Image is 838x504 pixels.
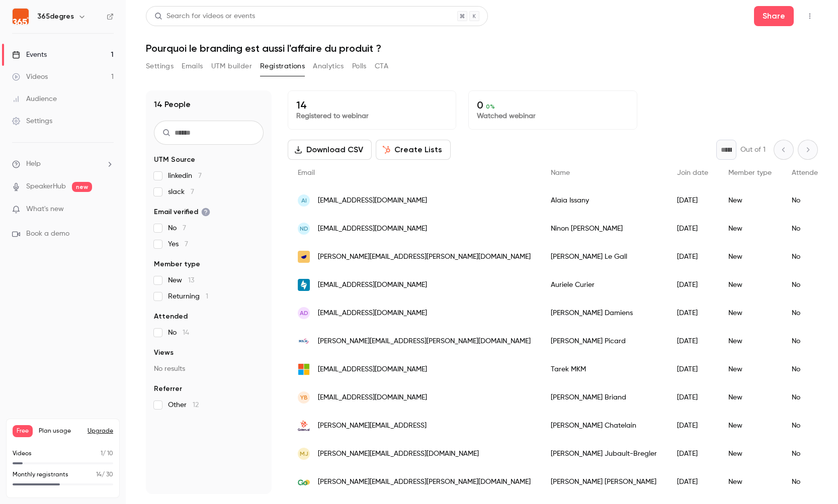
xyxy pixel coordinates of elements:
[792,169,822,176] span: Attended
[154,312,188,322] span: Attended
[754,6,794,26] button: Share
[101,451,103,457] span: 1
[667,327,718,355] div: [DATE]
[12,50,47,60] div: Events
[300,224,308,233] span: ND
[375,58,388,74] button: CTA
[26,159,41,169] span: Help
[168,400,199,410] span: Other
[154,348,174,358] span: Views
[168,275,194,285] span: New
[183,225,186,232] span: 7
[154,207,210,217] span: Email verified
[318,308,427,319] span: [EMAIL_ADDRESS][DOMAIN_NAME]
[298,363,310,375] img: outlook.com
[154,384,182,394] span: Referrer
[782,327,832,355] div: No
[39,427,81,435] span: Plan usage
[667,186,718,215] div: [DATE]
[782,440,832,468] div: No
[667,271,718,299] div: [DATE]
[13,449,32,458] p: Videos
[318,364,427,375] span: [EMAIL_ADDRESS][DOMAIN_NAME]
[88,427,113,435] button: Upgrade
[12,159,114,169] li: help-dropdown-opener
[477,111,628,121] p: Watched webinar
[154,259,200,269] span: Member type
[96,470,113,479] p: / 30
[26,229,69,239] span: Book a demo
[318,449,479,459] span: [PERSON_NAME][EMAIL_ADDRESS][DOMAIN_NAME]
[168,171,202,181] span: linkedin
[718,468,782,496] div: New
[667,440,718,468] div: [DATE]
[300,393,308,402] span: YB
[718,355,782,383] div: New
[298,476,310,488] img: greengo.voyage
[718,440,782,468] div: New
[318,477,531,487] span: [PERSON_NAME][EMAIL_ADDRESS][PERSON_NAME][DOMAIN_NAME]
[198,172,202,179] span: 7
[667,243,718,271] div: [DATE]
[300,449,308,458] span: MJ
[13,470,68,479] p: Monthly registrants
[718,186,782,215] div: New
[541,243,667,271] div: [PERSON_NAME] Le Gall
[667,412,718,440] div: [DATE]
[718,215,782,243] div: New
[168,291,208,301] span: Returning
[718,299,782,327] div: New
[718,412,782,440] div: New
[782,468,832,496] div: No
[541,186,667,215] div: Alaïa Issany
[541,383,667,412] div: [PERSON_NAME] Briand
[154,98,191,111] h1: 14 People
[477,99,628,111] p: 0
[37,12,74,22] h6: 365degres
[72,182,92,192] span: new
[211,58,252,74] button: UTM builder
[318,421,427,431] span: [PERSON_NAME][EMAIL_ADDRESS]
[782,412,832,440] div: No
[182,58,203,74] button: Emails
[298,420,310,432] img: golem.ai
[260,58,305,74] button: Registrations
[298,251,310,263] img: silbo.com
[185,241,188,248] span: 7
[541,412,667,440] div: [PERSON_NAME] Chatelain
[541,468,667,496] div: [PERSON_NAME] [PERSON_NAME]
[298,169,315,176] span: Email
[376,140,451,160] button: Create Lists
[296,99,448,111] p: 14
[154,11,255,22] div: Search for videos or events
[154,155,264,410] section: facet-groups
[667,468,718,496] div: [DATE]
[728,169,772,176] span: Member type
[168,328,189,338] span: No
[101,449,113,458] p: / 10
[26,181,66,192] a: SpeakerHub
[667,383,718,412] div: [DATE]
[486,103,495,110] span: 0 %
[782,299,832,327] div: No
[718,243,782,271] div: New
[313,58,344,74] button: Analytics
[13,425,33,437] span: Free
[12,116,52,126] div: Settings
[718,383,782,412] div: New
[718,271,782,299] div: New
[782,355,832,383] div: No
[26,204,64,215] span: What's new
[667,215,718,243] div: [DATE]
[782,215,832,243] div: No
[541,299,667,327] div: [PERSON_NAME] Damiens
[13,9,29,25] img: 365degres
[301,196,307,205] span: AI
[541,440,667,468] div: [PERSON_NAME] Jubault-Bregler
[541,271,667,299] div: Auriele Curier
[782,186,832,215] div: No
[718,327,782,355] div: New
[206,293,208,300] span: 1
[12,94,57,104] div: Audience
[318,280,427,290] span: [EMAIL_ADDRESS][DOMAIN_NAME]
